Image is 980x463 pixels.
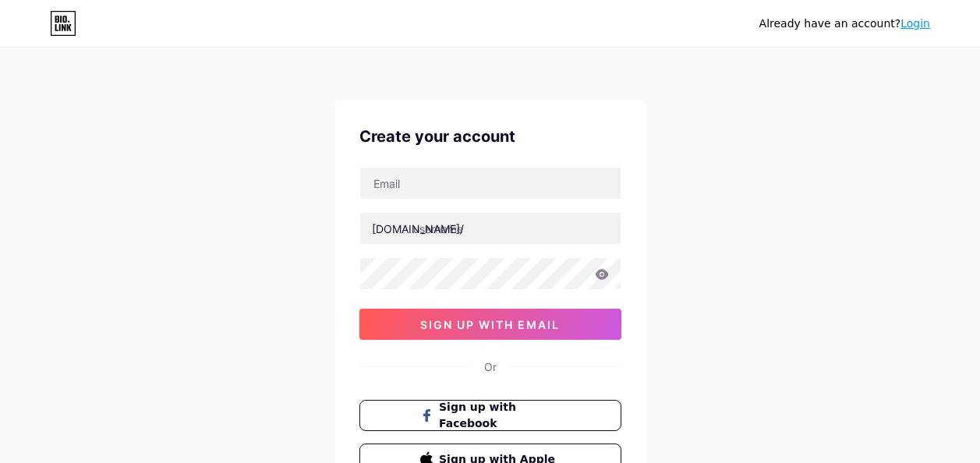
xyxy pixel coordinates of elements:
[359,125,621,148] div: Create your account
[420,318,560,331] span: sign up with email
[900,17,930,30] a: Login
[484,359,497,375] div: Or
[759,16,930,32] div: Already have an account?
[359,400,621,431] button: Sign up with Facebook
[360,168,621,199] input: Email
[360,213,621,244] input: username
[372,221,464,237] div: [DOMAIN_NAME]/
[439,399,560,432] span: Sign up with Facebook
[359,309,621,340] button: sign up with email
